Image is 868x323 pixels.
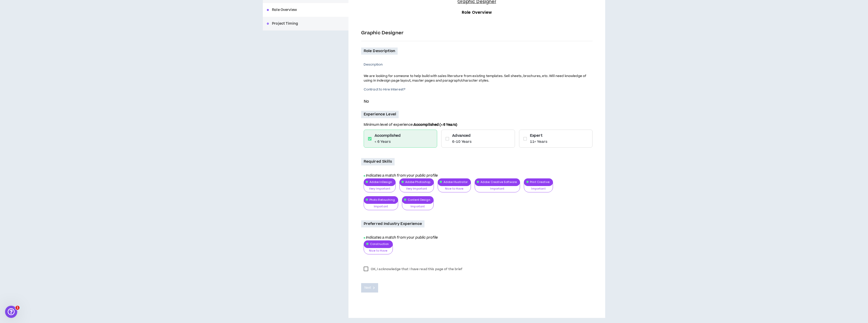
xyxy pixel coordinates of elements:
div: We'll be back online in 1 hour [10,78,85,83]
p: Contract to Hire Interest? [364,87,593,92]
p: 6-10 Years [452,139,472,144]
div: Send us a messageWe'll be back online in 1 hour [5,68,96,88]
h6: Accomplished [375,133,401,138]
p: < 6 Years [375,139,401,144]
label: OK, I acknowledge that I have read this page of the brief [361,265,465,273]
span: 1 [15,306,20,310]
p: Role Description [361,48,398,55]
i: Indicates a match from your public profile [364,173,438,178]
p: How can we help? [10,53,91,62]
span: Help [80,171,88,175]
div: Close [87,8,96,17]
button: Project Timing [263,17,348,30]
p: Preferred Industry Experience [361,220,424,227]
p: Graphic Designer [361,29,593,37]
span: Messages [42,171,60,175]
b: Accomplished (< 6 Years) [414,122,457,127]
img: Profile image for Morgan [69,8,79,18]
button: Next [361,283,378,293]
img: logo [10,10,19,18]
p: Minimum level of experience: [364,122,593,130]
p: Description [364,62,589,67]
div: Send us a message [10,73,85,78]
span: Next [364,285,371,290]
p: Experience Level [361,111,399,118]
button: Help [68,159,101,179]
iframe: Intercom live chat [5,306,17,318]
button: Messages [34,159,67,179]
p: Required Skills [361,158,395,165]
p: 11+ Years [530,139,547,144]
p: Hi [PERSON_NAME] ! [10,36,91,53]
span: We are looking for someone to help build with sales literature from existing templates. Sell shee... [364,74,586,83]
h6: Expert [530,133,547,138]
p: No [364,98,593,105]
h6: Advanced [452,133,472,138]
i: Indicates a match from your public profile [364,235,438,240]
span: Home [11,171,23,175]
h3: Role Overview [361,9,593,16]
